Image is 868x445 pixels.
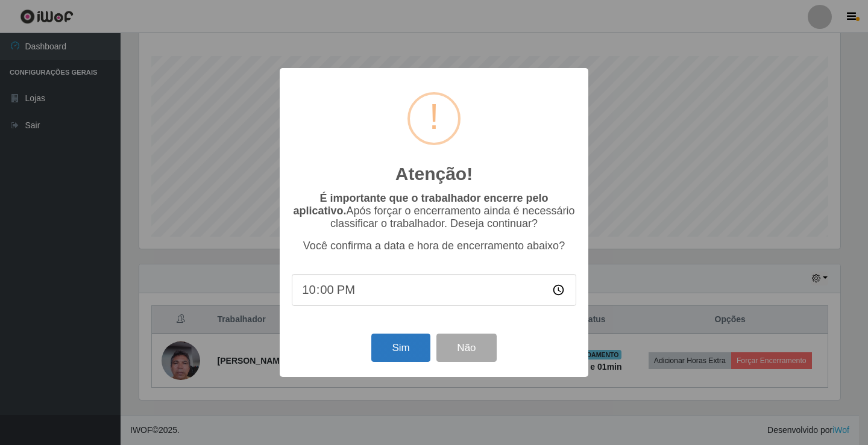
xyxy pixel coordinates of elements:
h2: Atenção! [395,163,473,185]
button: Não [436,334,496,362]
p: Após forçar o encerramento ainda é necessário classificar o trabalhador. Deseja continuar? [292,192,576,230]
p: Você confirma a data e hora de encerramento abaixo? [292,240,576,252]
button: Sim [371,334,430,362]
b: É importante que o trabalhador encerre pelo aplicativo. [293,192,548,217]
